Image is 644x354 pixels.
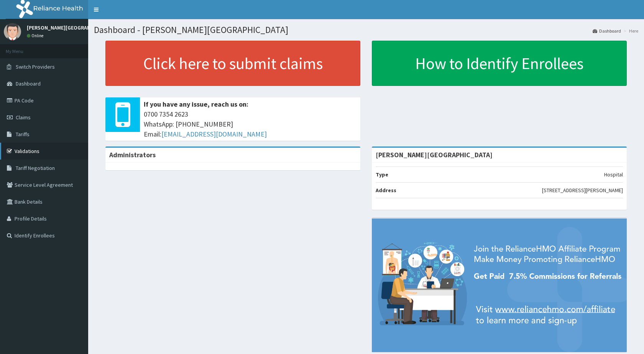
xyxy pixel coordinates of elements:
span: Dashboard [16,80,41,87]
span: Tariff Negotiation [16,165,55,171]
b: Administrators [109,150,156,159]
p: [STREET_ADDRESS][PERSON_NAME] [542,186,623,194]
a: Online [27,33,45,38]
span: Claims [16,114,31,121]
h1: Dashboard - [PERSON_NAME][GEOGRAPHIC_DATA] [94,25,638,35]
p: [PERSON_NAME][GEOGRAPHIC_DATA] [27,25,115,30]
b: Type [376,171,388,178]
img: provider-team-banner.png [372,219,627,352]
li: Here [622,28,638,34]
strong: [PERSON_NAME][GEOGRAPHIC_DATA] [376,150,493,159]
a: [EMAIL_ADDRESS][DOMAIN_NAME] [161,130,267,138]
span: Tariffs [16,131,30,138]
a: Dashboard [593,28,621,34]
a: Click here to submit claims [105,41,360,86]
b: Address [376,187,396,194]
span: 0700 7354 2623 WhatsApp: [PHONE_NUMBER] Email: [144,109,356,139]
b: If you have any issue, reach us on: [144,100,248,109]
p: Hospital [604,171,623,178]
img: User Image [4,23,21,40]
a: How to Identify Enrollees [372,41,627,86]
span: Switch Providers [16,63,55,70]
